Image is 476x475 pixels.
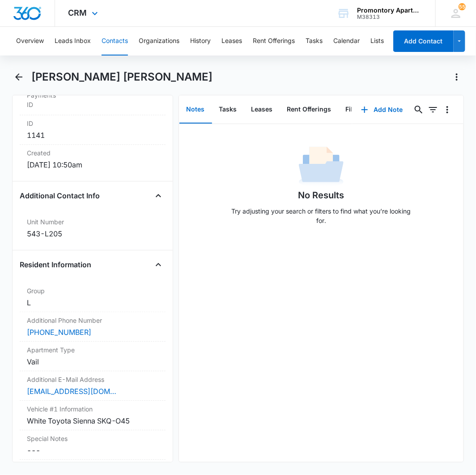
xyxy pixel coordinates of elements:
button: Add Contact [393,30,454,52]
button: Contacts [102,27,128,56]
button: Close [151,258,166,272]
div: Payments ID [20,86,166,116]
div: Vail [27,357,158,368]
label: Group [27,287,158,296]
button: Leases [221,27,242,56]
button: Rent Offerings [253,27,295,56]
a: [PHONE_NUMBER] [27,327,91,338]
div: Created[DATE] 10:50am [20,145,166,174]
div: Additional Phone Number[PHONE_NUMBER] [20,312,166,342]
div: account name [357,7,422,14]
div: Vehicle #1 InformationWhite Toyota Sienna SKQ-O45 [20,401,166,431]
dt: Payments ID [27,91,63,110]
h4: Resident Information [20,260,91,270]
button: History [190,27,211,56]
label: Vehicle #1 Information [27,405,158,414]
button: Add Note [352,99,412,120]
h1: [PERSON_NAME] [PERSON_NAME] [31,70,213,84]
label: Additional Phone Number [27,316,158,325]
div: White Toyota Sienna SKQ-O45 [27,416,158,427]
dt: ID [27,119,158,128]
span: CRM [68,8,87,17]
button: Filters [426,103,440,117]
label: Unit Number [27,218,158,227]
div: Apartment TypeVail [20,342,166,372]
span: 55 [459,3,466,10]
button: Actions [450,70,464,84]
div: account id [357,14,422,20]
div: Additional E-Mail Address[EMAIL_ADDRESS][DOMAIN_NAME] [20,372,166,401]
button: Notes [179,96,212,124]
button: Close [151,189,166,203]
div: Unit Number543-L205 [20,214,166,243]
button: Overview [16,27,44,56]
div: Special Notes--- [20,431,166,460]
div: 543-L205 [27,229,158,240]
dd: [DATE] 10:50am [27,160,158,171]
div: notifications count [459,3,466,10]
div: GroupL [20,283,166,312]
div: ID1141 [20,116,166,145]
button: Tasks [212,96,244,124]
dd: --- [27,445,158,456]
label: Additional E-Mail Address [27,375,158,385]
button: Back [12,70,26,84]
button: Organizations [139,27,179,56]
img: No Data [299,144,344,188]
label: Special Notes [27,434,158,444]
button: Lists [370,27,384,56]
label: Apartment Type [27,346,158,355]
button: Leads Inbox [55,27,91,56]
h4: Additional Contact Info [20,191,100,201]
h1: No Results [298,188,344,202]
p: Try adjusting your search or filters to find what you’re looking for. [227,206,415,225]
button: Overflow Menu [440,103,455,117]
a: [EMAIL_ADDRESS][DOMAIN_NAME] [27,386,116,397]
button: Search... [412,103,426,117]
button: Files [339,96,367,124]
dt: Created [27,149,158,158]
button: Rent Offerings [280,96,339,124]
dd: 1141 [27,130,158,141]
div: L [27,298,158,308]
button: Calendar [333,27,360,56]
button: Leases [244,96,280,124]
button: Tasks [306,27,323,56]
